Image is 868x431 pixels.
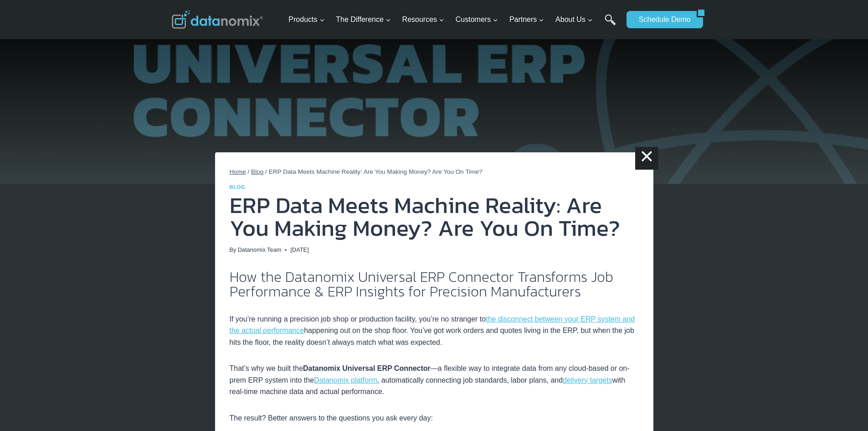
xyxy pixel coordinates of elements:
[230,167,639,177] nav: Breadcrumbs
[230,168,246,175] a: Home
[509,14,544,26] span: Partners
[303,364,431,372] strong: Datanomix Universal ERP Connector
[555,14,593,26] span: About Us
[605,14,616,35] a: Search
[172,10,263,29] img: Datanomix
[238,246,282,253] a: Datanomix Team
[456,14,498,26] span: Customers
[251,168,263,175] a: Blog
[627,11,697,28] a: Schedule Demo
[635,147,658,170] a: ×
[230,184,246,190] a: Blog
[290,245,308,254] time: [DATE]
[230,270,639,299] h2: How the Datanomix Universal ERP Connector Transforms Job Performance & ERP Insights for Precision...
[248,168,250,175] span: /
[230,313,639,348] p: If you’re running a precision job shop or production facility, you’re no stranger to happening ou...
[230,363,639,398] p: That’s why we built the —a flexible way to integrate data from any cloud-based or on-prem ERP sys...
[269,168,483,175] span: ERP Data Meets Machine Reality: Are You Making Money? Are You On Time?
[265,168,267,175] span: /
[230,412,639,424] p: The result? Better answers to the questions you ask every day:
[230,245,236,254] span: By
[402,14,444,26] span: Resources
[314,376,377,384] a: Datanomix platform
[285,5,622,35] nav: Primary Navigation
[563,376,612,384] a: delivery targets
[336,14,391,26] span: The Difference
[288,14,324,26] span: Products
[230,194,639,239] h1: ERP Data Meets Machine Reality: Are You Making Money? Are You On Time?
